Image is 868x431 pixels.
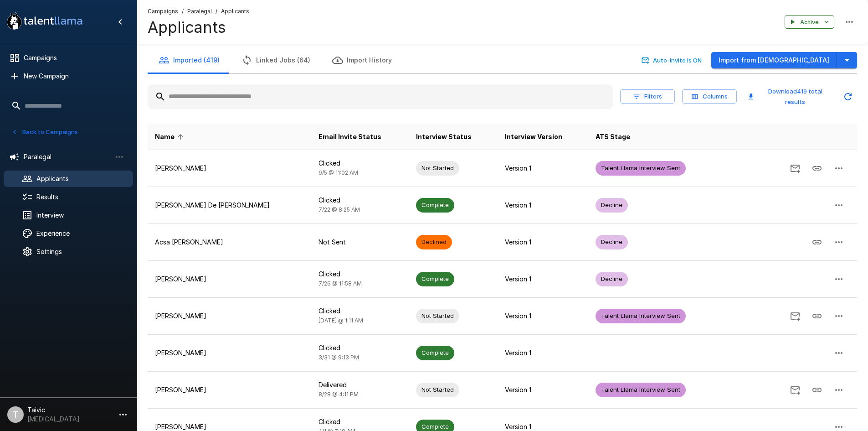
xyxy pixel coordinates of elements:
[416,201,454,209] span: Complete
[806,238,828,245] span: Copy Interview Link
[744,84,835,109] button: Download419 total results
[505,131,562,142] span: Interview Version
[596,131,630,142] span: ATS Stage
[318,417,402,426] p: Clicked
[318,380,402,389] p: Delivered
[318,391,359,398] span: 8/28 @ 4:11 PM
[505,238,581,247] p: Version 1
[785,15,834,29] button: Active
[155,275,304,284] p: [PERSON_NAME]
[505,385,581,395] p: Version 1
[318,270,402,279] p: Clicked
[416,238,452,246] span: Declined
[148,47,231,73] button: Imported (419)
[640,53,704,68] button: Auto-Invite is ON
[155,201,304,210] p: [PERSON_NAME] De [PERSON_NAME]
[505,164,581,173] p: Version 1
[784,164,806,171] span: Send Invitation
[318,354,359,361] span: 3/31 @ 9:13 PM
[505,275,581,284] p: Version 1
[596,385,686,394] span: Talent Llama Interview Sent
[596,201,628,209] span: Decline
[416,348,454,357] span: Complete
[784,385,806,393] span: Send Invitation
[231,47,321,73] button: Linked Jobs (64)
[620,89,675,104] button: Filters
[318,206,360,213] span: 7/22 @ 8:25 AM
[148,18,249,37] h4: Applicants
[318,169,358,176] span: 9/5 @ 11:02 AM
[416,164,459,172] span: Not Started
[318,131,381,142] span: Email Invite Status
[596,164,686,172] span: Talent Llama Interview Sent
[155,238,304,247] p: Acsa [PERSON_NAME]
[155,348,304,358] p: [PERSON_NAME]
[784,312,806,319] span: Send Invitation
[505,201,581,210] p: Version 1
[318,159,402,168] p: Clicked
[596,275,628,283] span: Decline
[416,275,454,283] span: Complete
[711,52,837,69] button: Import from [DEMOGRAPHIC_DATA]
[682,89,737,104] button: Columns
[416,312,459,320] span: Not Started
[182,7,184,16] span: /
[318,343,402,353] p: Clicked
[596,312,686,320] span: Talent Llama Interview Sent
[806,164,828,171] span: Copy Interview Link
[155,164,304,173] p: [PERSON_NAME]
[155,385,304,395] p: [PERSON_NAME]
[155,312,304,321] p: [PERSON_NAME]
[318,306,402,316] p: Clicked
[221,7,249,16] span: Applicants
[505,348,581,358] p: Version 1
[155,131,186,142] span: Name
[806,385,828,393] span: Copy Interview Link
[416,131,472,142] span: Interview Status
[318,238,402,247] p: Not Sent
[806,312,828,319] span: Copy Interview Link
[505,312,581,321] p: Version 1
[148,8,178,15] u: Campaigns
[216,7,217,16] span: /
[321,47,403,73] button: Import History
[416,422,454,431] span: Complete
[187,8,212,15] u: Paralegal
[318,317,363,324] span: [DATE] @ 1:11 AM
[416,385,459,394] span: Not Started
[318,280,362,287] span: 7/26 @ 11:58 AM
[596,238,628,246] span: Decline
[839,88,857,106] button: Updated Today - 3:02 PM
[318,196,402,205] p: Clicked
